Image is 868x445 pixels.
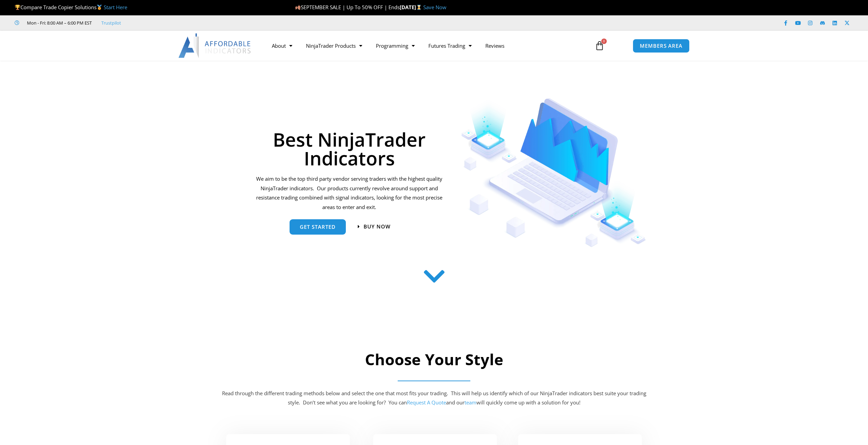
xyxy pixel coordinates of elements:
[640,43,682,48] span: MEMBERS AREA
[15,4,127,11] span: Compare Trade Copier Solutions
[255,174,444,212] p: We aim to be the top third party vendor serving traders with the highest quality NinjaTrader indi...
[633,39,690,53] a: MEMBERS AREA
[221,350,647,370] h2: Choose Your Style
[299,38,369,54] a: NinjaTrader Products
[221,389,647,408] p: Read through the different trading methods below and select the one that most fits your trading. ...
[358,224,391,229] a: Buy now
[416,5,422,10] img: ⌛
[479,38,511,54] a: Reviews
[15,5,20,10] img: 🏆
[300,224,336,229] span: get started
[178,33,252,58] img: LogoAI | Affordable Indicators – NinjaTrader
[97,5,102,10] img: 🥇
[255,130,444,167] h1: Best NinjaTrader Indicators
[461,98,646,247] img: Indicators 1 | Affordable Indicators – NinjaTrader
[369,38,422,54] a: Programming
[465,399,476,406] a: team
[400,4,423,11] strong: [DATE]
[101,19,121,27] a: Trustpilot
[601,39,607,44] span: 0
[295,5,300,10] img: 🍂
[364,224,391,229] span: Buy now
[265,38,299,54] a: About
[25,19,92,27] span: Mon - Fri: 8:00 AM – 6:00 PM EST
[104,4,127,11] a: Start Here
[423,4,446,11] a: Save Now
[290,219,346,235] a: get started
[407,399,446,406] a: Request A Quote
[585,36,615,56] a: 0
[422,38,479,54] a: Futures Trading
[265,38,587,54] nav: Menu
[295,4,400,11] span: SEPTEMBER SALE | Up To 50% OFF | Ends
